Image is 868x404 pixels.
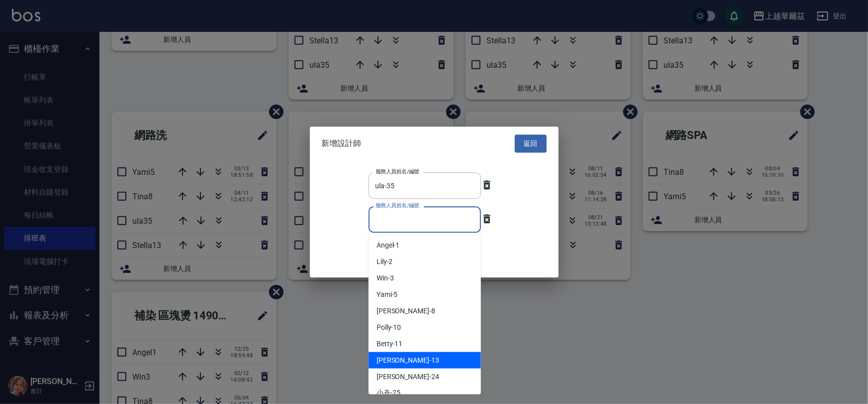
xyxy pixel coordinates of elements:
[377,355,439,366] span: [PERSON_NAME] -13
[377,273,394,283] span: Win -3
[377,388,400,399] span: 小卉 -25
[377,372,439,382] span: [PERSON_NAME] -24
[515,135,547,153] button: 返回
[377,289,398,300] span: Yami -5
[322,138,362,148] span: 新增設計師
[377,339,403,349] span: Betty -11
[376,168,419,175] label: 服務人員姓名/編號
[377,240,400,251] span: Angel -1
[377,306,435,316] span: [PERSON_NAME] -8
[377,257,393,267] span: Lily -2
[377,322,401,333] span: Polly -10
[376,202,419,209] label: 服務人員姓名/編號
